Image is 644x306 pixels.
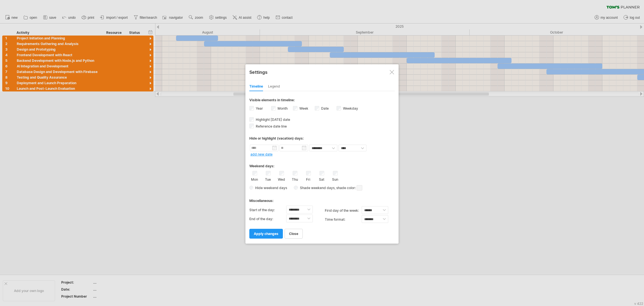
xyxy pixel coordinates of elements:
[249,229,283,239] a: apply changes
[298,186,335,190] span: Shade weekend days
[342,106,358,110] label: Weekday
[285,229,303,239] a: close
[249,206,286,215] label: Start of the day:
[305,176,312,182] label: Fri
[249,215,286,223] label: End of the day:
[251,176,258,182] label: Mon
[289,232,298,236] span: close
[249,67,395,77] div: Settings
[264,176,271,182] label: Tue
[253,186,287,190] span: Hide weekend days
[249,159,395,170] div: Weekend days:
[255,106,263,110] label: Year
[325,215,362,224] label: Time format:
[268,82,280,91] div: Legend
[357,185,362,190] span: click here to change the shade color
[250,152,273,156] a: add new date
[249,193,395,204] div: Miscellaneous:
[325,206,362,215] label: first day of the week:
[255,124,287,128] span: Reference date line
[298,106,308,110] label: Week
[249,98,395,104] div: Visible elements in timeline:
[320,106,329,110] label: Date
[254,232,278,236] span: apply changes
[249,82,263,91] div: Timeline
[278,176,285,182] label: Wed
[335,185,362,191] span: , shade color:
[255,117,290,122] span: Highlight [DATE] date
[332,176,338,182] label: Sun
[276,106,288,110] label: Month
[318,176,325,182] label: Sat
[291,176,298,182] label: Thu
[249,136,395,140] div: Hide or highlight (vacation) days:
